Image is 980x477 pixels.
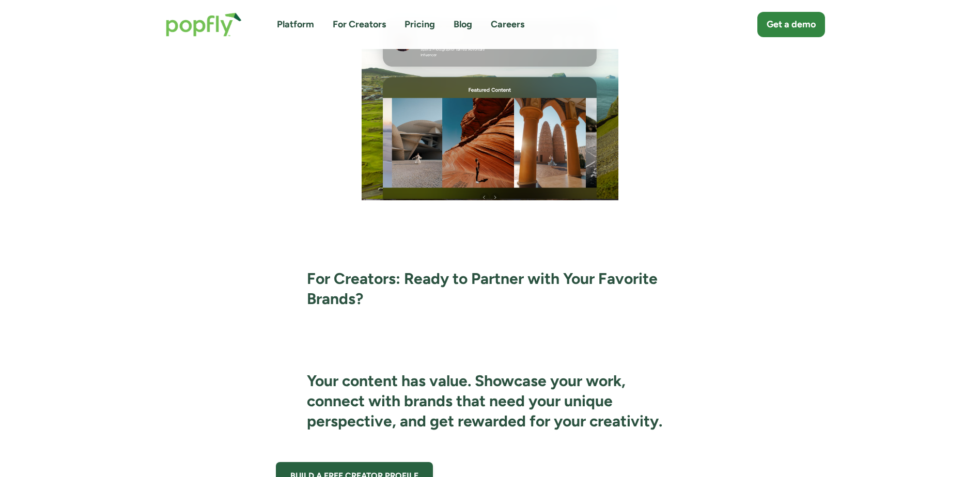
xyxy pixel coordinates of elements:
[277,18,314,31] a: Platform
[155,2,252,47] a: home
[757,12,825,37] a: Get a demo
[307,371,662,431] strong: Your content has value. Showcase your work, connect with brands that need your unique perspective...
[405,18,435,31] a: Pricing
[307,269,658,308] strong: For Creators: Ready to Partner with Your Favorite Brands?
[491,18,524,31] a: Careers
[454,18,472,31] a: Blog
[333,18,386,31] a: For Creators
[767,18,816,31] div: Get a demo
